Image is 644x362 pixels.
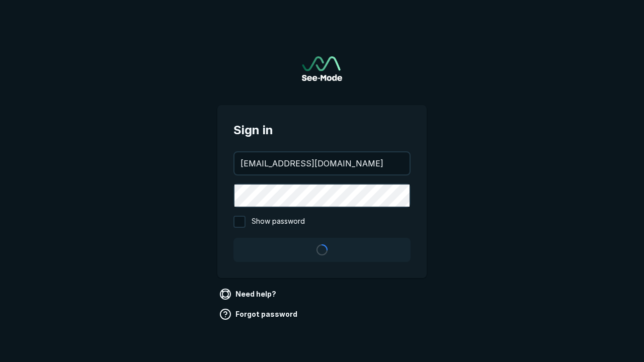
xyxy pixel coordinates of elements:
input: your@email.com [234,152,410,174]
img: See-Mode Logo [302,56,342,81]
a: Forgot password [217,306,301,322]
span: Sign in [233,121,411,139]
span: Show password [252,216,305,228]
a: Need help? [217,286,280,302]
a: Go to sign in [302,56,342,81]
